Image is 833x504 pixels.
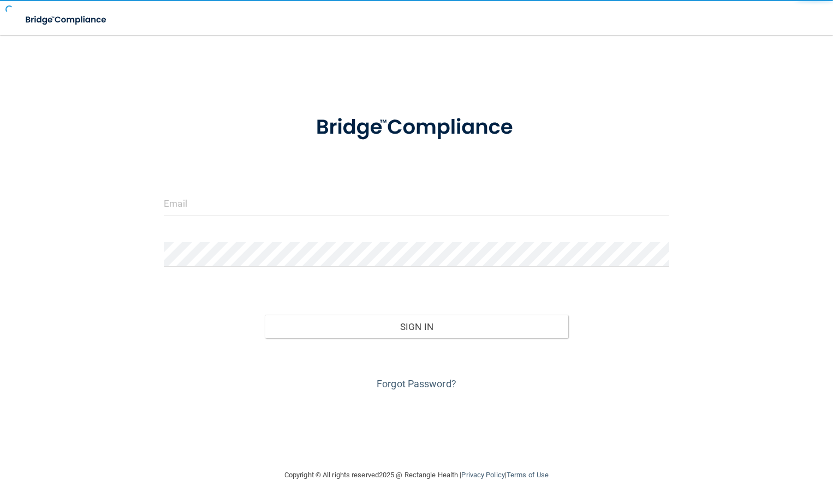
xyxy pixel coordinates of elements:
[294,100,539,155] img: bridge_compliance_login_screen.278c3ca4.svg
[377,378,456,389] a: Forgot Password?
[461,471,504,479] a: Privacy Policy
[507,471,549,479] a: Terms of Use
[164,191,669,215] input: Email
[217,458,616,493] div: Copyright © All rights reserved 2025 @ Rectangle Health | |
[16,9,117,31] img: bridge_compliance_login_screen.278c3ca4.svg
[265,315,568,339] button: Sign In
